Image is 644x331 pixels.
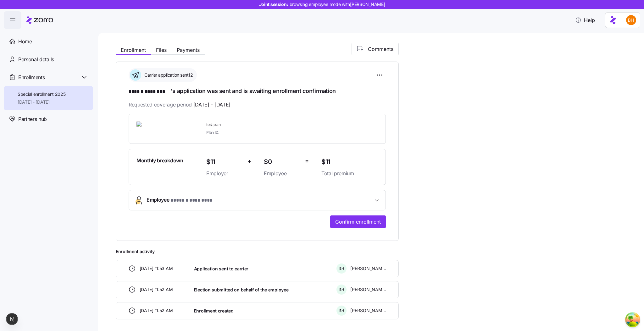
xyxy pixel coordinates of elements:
[140,286,173,293] span: [DATE] 11:52 AM
[18,56,54,63] span: Personal details
[193,101,230,109] span: [DATE] - [DATE]
[147,196,215,204] span: Employee
[140,307,173,314] span: [DATE] 11:52 AM
[116,248,399,255] span: Enrollment activity
[305,157,309,166] span: =
[570,14,600,26] button: Help
[18,99,66,105] span: [DATE] - [DATE]
[350,286,386,293] span: [PERSON_NAME]
[206,157,242,167] span: $11
[339,267,344,270] span: B H
[330,215,386,228] button: Confirm enrollment
[206,130,219,135] span: Plan ID:
[18,91,66,97] span: Special enrollment 2025
[18,38,32,46] span: Home
[575,16,595,24] span: Help
[339,309,344,312] span: B H
[129,101,230,109] span: Requested coverage period
[142,72,193,78] span: Carrier application sent12
[626,313,639,326] button: Open Tanstack query devtools
[339,288,344,291] span: B H
[335,218,381,225] span: Confirm enrollment
[194,287,289,293] span: Election submitted on behalf of the employee
[140,265,173,272] span: [DATE] 11:53 AM
[264,170,300,177] span: Employee
[350,307,386,314] span: [PERSON_NAME]
[177,47,200,52] span: Payments
[259,1,385,8] span: Joint session:
[136,122,182,136] img: Ambetter
[18,115,47,123] span: Partners hub
[247,157,251,166] span: +
[352,43,399,55] button: Comments
[121,47,146,52] span: Enrollment
[206,122,316,128] span: test plan
[136,157,183,165] span: Monthly breakdown
[321,170,378,177] span: Total premium
[194,308,234,314] span: Enrollment created
[290,1,385,8] span: browsing employee mode with [PERSON_NAME]
[626,15,636,25] img: 4c75172146ef2474b9d2df7702cc87ce
[18,73,45,81] span: Enrollments
[129,87,386,96] h1: 's application was sent and is awaiting enrollment confirmation
[368,45,393,53] span: Comments
[321,157,378,167] span: $11
[194,266,248,272] span: Application sent to carrier
[156,47,167,52] span: Files
[264,157,300,167] span: $0
[350,265,386,272] span: [PERSON_NAME]
[206,170,242,177] span: Employer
